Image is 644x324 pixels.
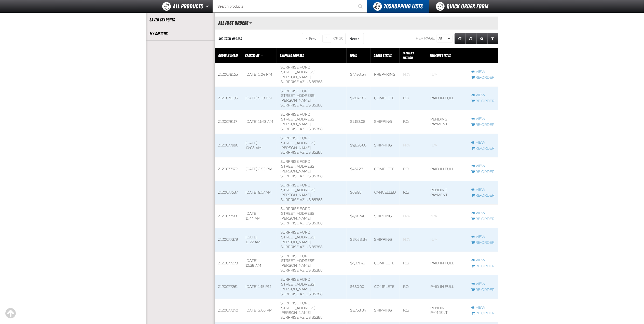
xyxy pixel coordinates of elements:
[245,53,260,58] a: Created At
[347,134,371,157] td: $9,820.60
[242,134,277,157] td: [DATE] 10:08 AM
[347,157,371,181] td: $467.28
[280,254,310,258] span: Surprise Ford
[427,110,468,134] td: Pending payment
[215,275,242,299] td: Z120077261
[215,87,242,110] td: Z120078135
[280,103,299,107] span: SURPRISE
[280,259,315,268] span: [STREET_ADDRESS][PERSON_NAME]
[374,53,392,58] span: Order Status
[242,110,277,134] td: [DATE] 11:43 AM
[427,252,468,275] td: Paid in full
[280,65,310,70] span: Surprise Ford
[280,221,299,225] span: SURPRISE
[280,315,299,320] span: SURPRISE
[427,157,468,181] td: Paid in full
[300,198,305,202] span: AZ
[312,245,323,249] bdo: 85388
[333,36,343,41] span: of 20
[280,306,315,315] span: [STREET_ADDRESS][PERSON_NAME]
[312,174,323,178] bdo: 85388
[312,150,323,155] bdo: 85388
[416,36,435,41] span: Per page:
[215,228,242,252] td: Z120077379
[312,103,323,107] bdo: 85388
[400,134,427,157] td: Blank
[430,53,451,58] span: Payment Status
[472,123,495,127] a: Re-Order Z120078117 order
[242,63,277,87] td: [DATE] 1:04 PM
[455,33,466,44] a: Refresh grid action
[280,112,310,117] span: Surprise Ford
[472,187,495,192] a: View Z120077637 order
[472,117,495,121] a: View Z120078117 order
[280,136,310,140] span: Surprise Ford
[312,198,323,202] bdo: 85388
[215,110,242,134] td: Z120078117
[242,299,277,322] td: [DATE] 2:05 PM
[280,183,310,187] span: Surprise Ford
[280,141,315,150] span: [STREET_ADDRESS][PERSON_NAME]
[371,228,400,252] td: Shipping
[472,99,495,104] a: Re-Order Z120078135 order
[306,150,311,155] span: US
[439,36,447,42] span: 25
[306,292,311,296] span: US
[427,205,468,228] td: Blank
[280,117,315,126] span: [STREET_ADDRESS][PERSON_NAME]
[300,103,305,107] span: AZ
[5,308,16,319] div: Scroll to the top
[280,174,299,178] span: SURPRISE
[347,228,371,252] td: $8,058.34
[242,87,277,110] td: [DATE] 5:13 PM
[300,127,305,131] span: AZ
[472,258,495,263] a: View Z120077273 order
[347,275,371,299] td: $680.00
[280,268,299,273] span: SURPRISE
[472,70,495,74] a: View Z120078165 order
[242,181,277,205] td: [DATE] 9:17 AM
[472,211,495,216] a: View Z120077566 order
[280,292,299,296] span: SURPRISE
[173,2,203,11] span: All Products
[347,205,371,228] td: $4,967.40
[300,174,305,178] span: AZ
[280,53,304,58] span: Shipping Address
[371,205,400,228] td: Shipping
[322,35,331,43] input: Current page number
[215,181,242,205] td: Z120077637
[280,211,315,221] span: [STREET_ADDRESS][PERSON_NAME]
[280,70,315,79] span: [STREET_ADDRESS][PERSON_NAME]
[280,245,299,249] span: SURPRISE
[312,268,323,273] bdo: 85388
[350,53,357,58] a: Total
[472,288,495,292] a: Re-Order Z120077261 order
[306,198,311,202] span: US
[300,315,305,320] span: AZ
[280,188,315,197] span: [STREET_ADDRESS][PERSON_NAME]
[300,245,305,249] span: AZ
[306,80,311,84] span: US
[215,134,242,157] td: Z120077990
[300,150,305,155] span: AZ
[371,87,400,110] td: Complete
[371,181,400,205] td: Cancelled
[427,299,468,322] td: Pending payment
[400,205,427,228] td: Blank
[472,140,495,145] a: View Z120077990 order
[427,275,468,299] td: Paid in full
[345,33,364,44] button: Next Page
[400,63,427,87] td: Blank
[472,217,495,222] a: Re-Order Z120077566 order
[150,17,211,23] a: Saved Searches
[280,127,299,131] span: SURPRISE
[465,33,477,44] a: Reset grid action
[472,240,495,245] a: Re-Order Z120077379 order
[306,245,311,249] span: US
[215,252,242,275] td: Z120077273
[245,53,259,58] span: Created At
[403,51,414,60] span: Payment Method
[280,150,299,155] span: SURPRISE
[218,53,239,58] a: Order Number
[371,252,400,275] td: Complete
